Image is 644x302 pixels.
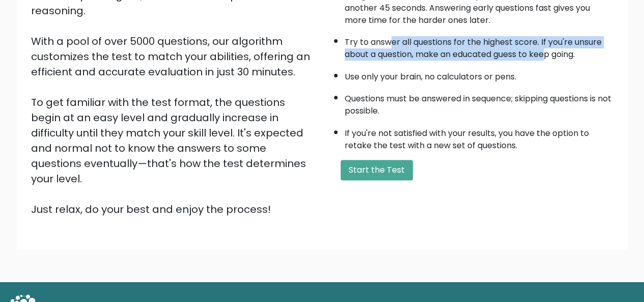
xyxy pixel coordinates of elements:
li: Try to answer all questions for the highest score. If you're unsure about a question, make an edu... [345,31,613,61]
li: Use only your brain, no calculators or pens. [345,66,613,83]
button: Start the Test [341,160,413,180]
li: If you're not satisfied with your results, you have the option to retake the test with a new set ... [345,122,613,152]
li: Questions must be answered in sequence; skipping questions is not possible. [345,88,613,117]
